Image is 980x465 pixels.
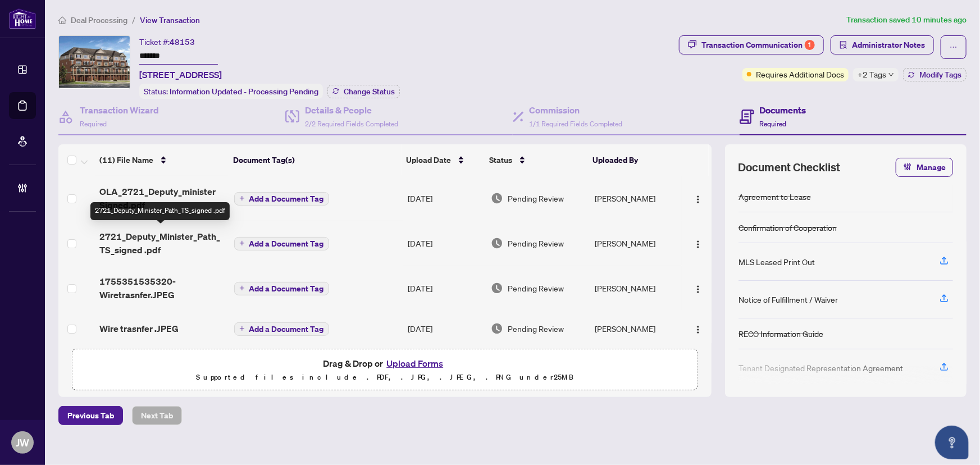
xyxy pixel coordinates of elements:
[739,159,841,175] span: Document Checklist
[139,35,195,48] div: Ticket #:
[99,275,225,302] span: 1755351535320-Wiretrasnfer.JPEG
[950,43,958,51] span: ellipsis
[694,285,703,294] img: Logo
[739,327,823,340] div: RECO Information Guide
[170,37,195,47] span: 48153
[239,195,245,201] span: plus
[90,202,230,220] div: 2721_Deputy_Minister_Path_TS_signed .pdf
[739,190,811,203] div: Agreement to Lease
[756,68,844,80] span: Requires Additional Docs
[403,311,486,347] td: [DATE]
[689,320,707,338] button: Logo
[760,103,806,117] h4: Documents
[590,176,682,221] td: [PERSON_NAME]
[239,240,245,246] span: plus
[249,325,324,333] span: Add a Document Tag
[917,158,946,176] span: Manage
[383,356,446,371] button: Upload Forms
[99,185,225,212] span: OLA_2721_Deputy_minister Signed.pdf
[234,322,329,336] button: Add a Document Tag
[508,282,564,294] span: Pending Review
[323,356,446,371] span: Drag & Drop or
[249,195,324,203] span: Add a Document Tag
[72,349,698,391] span: Drag & Drop orUpload FormsSupported files include .PDF, .JPG, .JPEG, .PNG under25MB
[305,120,398,128] span: 2/2 Required Fields Completed
[234,236,329,250] button: Add a Document Tag
[234,191,329,206] button: Add a Document Tag
[67,407,114,425] span: Previous Tab
[403,266,486,311] td: [DATE]
[689,279,707,297] button: Logo
[170,86,318,97] span: Information Updated - Processing Pending
[805,40,815,50] div: 1
[760,120,787,128] span: Required
[588,144,680,176] th: Uploaded By
[694,195,703,204] img: Logo
[903,68,967,81] button: Modify Tags
[831,35,934,54] button: Administrator Notes
[739,256,815,268] div: MLS Leased Print Out
[71,15,127,25] span: Deal Processing
[689,234,707,252] button: Logo
[99,154,153,166] span: (11) File Name
[491,237,503,249] img: Document Status
[58,16,66,24] span: home
[16,435,29,450] span: JW
[896,158,953,177] button: Manage
[530,120,623,128] span: 1/1 Required Fields Completed
[234,282,329,295] button: Add a Document Tag
[132,13,135,26] li: /
[249,285,324,293] span: Add a Document Tag
[79,371,691,384] p: Supported files include .PDF, .JPG, .JPEG, .PNG under 25 MB
[508,237,564,249] span: Pending Review
[305,103,398,117] h4: Details & People
[689,189,707,207] button: Logo
[229,144,402,176] th: Document Tag(s)
[489,154,512,166] span: Status
[846,13,967,26] article: Transaction saved 10 minutes ago
[239,326,245,331] span: plus
[406,154,451,166] span: Upload Date
[234,281,329,295] button: Add a Document Tag
[739,293,838,306] div: Notice of Fulfillment / Waiver
[99,322,179,335] span: Wire trasnfer .JPEG
[59,36,130,89] img: IMG-E12270317_1.jpg
[403,176,486,221] td: [DATE]
[95,144,229,176] th: (11) File Name
[590,221,682,266] td: [PERSON_NAME]
[491,322,503,335] img: Document Status
[919,71,961,79] span: Modify Tags
[679,35,824,54] button: Transaction Communication1
[327,85,400,98] button: Change Status
[239,285,245,291] span: plus
[491,192,503,204] img: Document Status
[249,240,324,248] span: Add a Document Tag
[694,240,703,249] img: Logo
[858,68,886,81] span: +2 Tags
[590,266,682,311] td: [PERSON_NAME]
[140,15,200,25] span: View Transaction
[132,406,182,425] button: Next Tab
[80,103,159,117] h4: Transaction Wizard
[701,36,815,54] div: Transaction Communication
[508,322,564,335] span: Pending Review
[852,36,925,54] span: Administrator Notes
[234,321,329,336] button: Add a Document Tag
[9,8,36,29] img: logo
[739,221,837,234] div: Confirmation of Cooperation
[590,311,682,347] td: [PERSON_NAME]
[888,72,894,77] span: down
[530,103,623,117] h4: Commission
[739,362,903,374] div: Tenant Designated Representation Agreement
[491,282,503,294] img: Document Status
[139,68,222,81] span: [STREET_ADDRESS]
[344,88,395,95] span: Change Status
[58,406,123,425] button: Previous Tab
[99,230,225,257] span: 2721_Deputy_Minister_Path_TS_signed .pdf
[80,120,107,128] span: Required
[840,41,847,49] span: solution
[139,84,323,99] div: Status:
[234,192,329,206] button: Add a Document Tag
[935,426,969,459] button: Open asap
[508,192,564,204] span: Pending Review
